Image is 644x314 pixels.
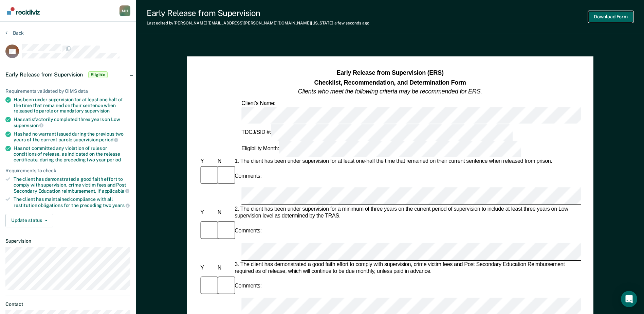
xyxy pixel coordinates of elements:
[298,88,482,95] em: Clients who meet the following criteria may be recommended for ERS.
[102,188,129,194] span: applicable
[107,157,121,162] span: period
[7,7,40,15] img: Recidiviz
[5,71,83,78] span: Early Release from Supervision
[14,196,130,208] div: The client has maintained compliance with all restitution obligations for the preceding two
[314,79,466,86] strong: Checklist, Recommendation, and Determination Form
[5,30,24,36] button: Back
[233,228,263,234] div: Comments:
[233,283,263,290] div: Comments:
[233,158,581,165] div: 1. The client has been under supervision for at least one-half the time that remained on their cu...
[147,21,369,25] div: Last edited by [PERSON_NAME][EMAIL_ADDRESS][PERSON_NAME][DOMAIN_NAME][US_STATE]
[14,97,130,114] div: Has been under supervision for at least one half of the time that remained on their sentence when...
[216,265,233,272] div: N
[233,206,581,220] div: 2. The client has been under supervision for a minimum of three years on the current period of su...
[199,158,216,165] div: Y
[147,8,369,18] div: Early Release from Supervision
[99,137,118,142] span: period
[85,108,110,114] span: supervision
[5,238,130,244] dt: Supervision
[588,11,633,22] button: Download Form
[88,71,108,78] span: Eligible
[334,21,369,25] span: a few seconds ago
[5,301,130,307] dt: Contact
[336,70,443,76] strong: Early Release from Supervision (ERS)
[233,173,263,179] div: Comments:
[240,124,514,141] div: TDCJ/SID #:
[199,265,216,272] div: Y
[233,261,581,275] div: 3. The client has demonstrated a good faith effort to comply with supervision, crime victim fees ...
[5,88,130,94] div: Requirements validated by OIMS data
[14,176,130,194] div: The client has demonstrated a good faith effort to comply with supervision, crime victim fees and...
[14,117,130,128] div: Has satisfactorily completed three years on Low
[240,141,522,157] div: Eligibility Month:
[5,168,130,174] div: Requirements to check
[14,123,43,128] span: supervision
[5,214,53,227] button: Update status
[216,158,233,165] div: N
[621,291,637,307] div: Open Intercom Messenger
[112,203,130,208] span: years
[119,5,130,16] button: Profile dropdown button
[119,5,130,16] div: M H
[14,131,130,143] div: Has had no warrant issued during the previous two years of the current parole supervision
[14,145,130,162] div: Has not committed any violation of rules or conditions of release, as indicated on the release ce...
[199,210,216,216] div: Y
[216,210,233,216] div: N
